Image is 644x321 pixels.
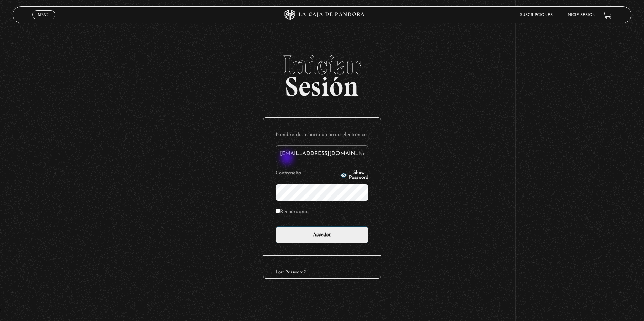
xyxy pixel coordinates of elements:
[340,171,368,180] button: Show Password
[13,51,631,95] h2: Sesión
[520,13,553,17] a: Suscripciones
[38,13,49,17] span: Menu
[276,207,309,217] label: Recuérdame
[566,13,596,17] a: Inicie sesión
[276,168,338,179] label: Contraseña
[276,270,306,274] a: Lost Password?
[276,226,368,243] input: Acceder
[276,130,368,140] label: Nombre de usuario o correo electrónico
[349,171,368,180] span: Show Password
[13,51,631,78] span: Iniciar
[36,19,52,23] span: Cerrar
[276,209,280,213] input: Recuérdame
[603,10,612,20] a: View your shopping cart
